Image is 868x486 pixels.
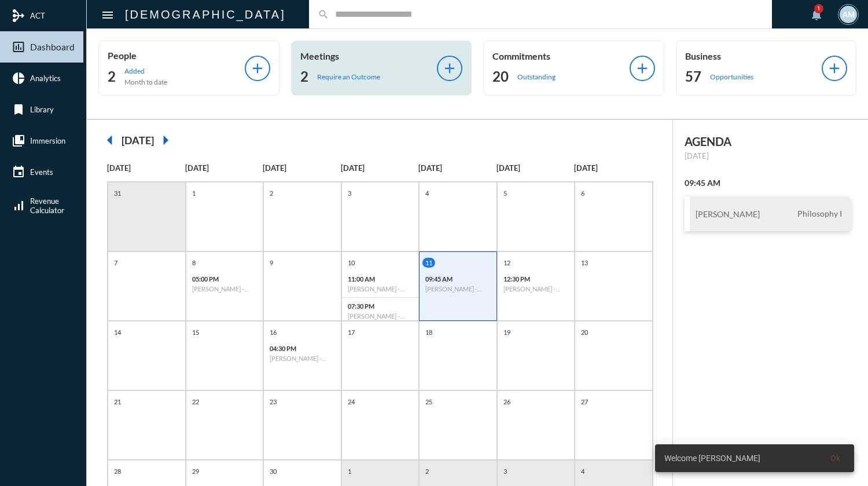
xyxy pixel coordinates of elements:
[111,327,124,337] p: 14
[267,466,279,476] p: 30
[30,74,61,83] span: Analytics
[710,72,753,81] p: Opportunities
[501,466,510,476] p: 3
[341,163,419,173] p: [DATE]
[418,163,496,173] p: [DATE]
[189,397,202,407] p: 22
[496,163,575,173] p: [DATE]
[578,258,591,268] p: 13
[501,188,510,198] p: 5
[111,258,120,268] p: 7
[578,466,587,476] p: 4
[249,60,266,76] mat-icon: add
[96,3,119,26] button: Toggle sidenav
[124,78,167,86] p: Month to date
[422,327,435,337] p: 18
[107,163,185,173] p: [DATE]
[122,134,154,147] h2: [DATE]
[826,60,843,76] mat-icon: add
[267,258,276,268] p: 9
[840,6,857,23] div: AM
[30,136,65,145] span: Immersion
[422,188,432,198] p: 4
[12,134,25,148] mat-icon: collections_bookmark
[578,188,587,198] p: 6
[318,9,329,20] mat-icon: search
[12,199,25,213] mat-icon: signal_cellular_alt
[442,60,458,76] mat-icon: add
[98,129,122,152] mat-icon: arrow_left
[501,397,513,407] p: 26
[578,397,591,407] p: 27
[30,11,45,20] span: ACT
[821,448,849,469] button: Ok
[12,103,25,116] mat-icon: bookmark
[810,8,823,21] mat-icon: notifications
[348,302,413,310] p: 07:30 PM
[345,327,358,337] p: 17
[501,258,513,268] p: 12
[30,167,53,177] span: Events
[503,285,569,293] h6: [PERSON_NAME] - Investment
[192,285,258,293] h6: [PERSON_NAME] - Fulfillment
[108,50,245,61] p: People
[189,466,202,476] p: 29
[12,71,25,85] mat-icon: pie_chart
[12,40,25,54] mat-icon: insert_chart_outlined
[345,258,358,268] p: 10
[30,196,64,215] span: Revenue Calculator
[795,209,845,219] span: Philosophy I
[263,163,341,173] p: [DATE]
[345,466,354,476] p: 1
[348,312,413,320] h6: [PERSON_NAME] - Review
[685,67,701,86] h2: 57
[814,4,823,13] div: 1
[270,355,335,362] h6: [PERSON_NAME] - Philosophy I
[422,258,435,268] p: 11
[267,397,279,407] p: 23
[696,209,760,219] h3: [PERSON_NAME]
[685,151,851,160] p: [DATE]
[111,466,124,476] p: 28
[267,327,279,337] p: 16
[124,67,167,75] p: Added
[30,42,75,52] span: Dashboard
[634,60,650,76] mat-icon: add
[574,163,652,173] p: [DATE]
[125,5,286,24] h2: [DEMOGRAPHIC_DATA]
[425,275,491,283] p: 09:45 AM
[12,9,25,23] mat-icon: mediation
[192,275,258,283] p: 05:00 PM
[12,165,25,179] mat-icon: event
[685,50,822,61] p: Business
[300,50,437,61] p: Meetings
[345,397,358,407] p: 24
[111,188,124,198] p: 31
[492,67,509,86] h2: 20
[664,452,760,464] span: Welcome [PERSON_NAME]
[111,397,124,407] p: 21
[30,105,54,114] span: Library
[348,275,413,283] p: 11:00 AM
[425,285,491,293] h6: [PERSON_NAME] - Philosophy I
[189,188,198,198] p: 1
[830,454,840,463] span: Ok
[345,188,354,198] p: 3
[101,8,115,22] mat-icon: Side nav toggle icon
[154,129,177,152] mat-icon: arrow_right
[578,327,591,337] p: 20
[348,285,413,293] h6: [PERSON_NAME] - Review
[492,50,630,61] p: Commitments
[501,327,513,337] p: 19
[185,163,263,173] p: [DATE]
[189,258,198,268] p: 8
[300,67,308,86] h2: 2
[422,397,435,407] p: 25
[685,134,851,148] h2: AGENDA
[267,188,276,198] p: 2
[422,466,432,476] p: 2
[685,178,851,188] h2: 09:45 AM
[503,275,569,283] p: 12:30 PM
[517,72,556,81] p: Outstanding
[270,345,335,352] p: 04:30 PM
